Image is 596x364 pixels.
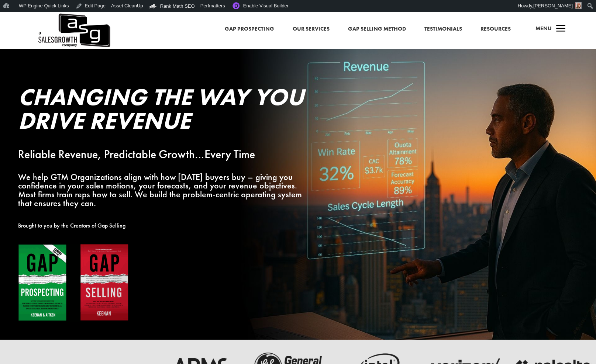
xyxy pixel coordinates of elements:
img: ASG Co. Logo [37,12,110,49]
a: A Sales Growth Company Logo [37,12,110,49]
span: [PERSON_NAME] [533,3,573,8]
p: We help GTM Organizations align with how [DATE] buyers buy – giving you confidence in your sales ... [18,173,307,208]
a: Testimonials [424,24,462,34]
img: Gap Books [18,244,129,322]
span: a [554,22,568,37]
p: Reliable Revenue, Predictable Growth…Every Time [18,150,307,159]
a: Resources [480,24,511,34]
a: Gap Selling Method [348,24,406,34]
a: Gap Prospecting [225,24,274,34]
span: Menu [535,25,552,32]
span: Rank Math SEO [160,3,195,9]
a: Our Services [293,24,330,34]
p: Brought to you by the Creators of Gap Selling [18,221,307,230]
h2: Changing the Way You Drive Revenue [18,85,307,136]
